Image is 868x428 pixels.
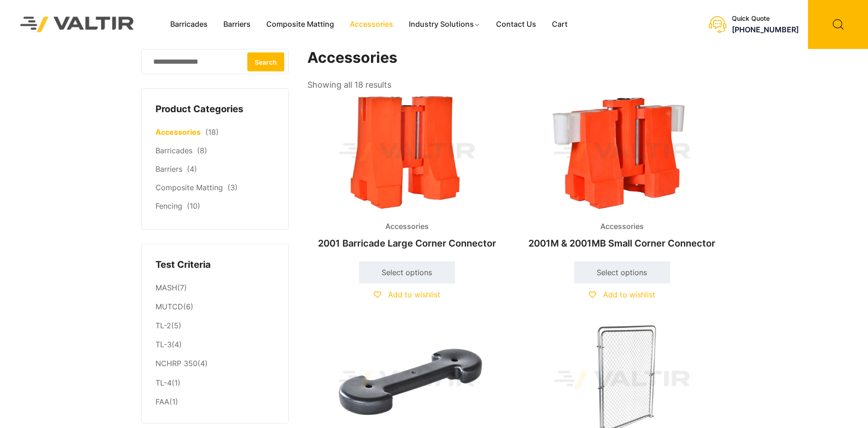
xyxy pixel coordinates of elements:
a: Accessories2001M & 2001MB Small Corner Connector [522,92,722,253]
li: (6) [156,298,275,317]
a: Accessories2001 Barricade Large Corner Connector [307,92,507,253]
a: MASH [156,283,177,292]
a: Barriers [216,18,258,31]
a: Contact Us [488,18,544,31]
li: (5) [156,317,275,336]
li: (4) [156,336,275,355]
button: Search [247,52,284,71]
span: Accessories [378,220,436,234]
a: Composite Matting [156,183,223,192]
a: MUTCD [156,302,183,311]
span: (10) [187,201,200,211]
span: (4) [187,164,197,174]
a: NCHRP 350 [156,359,198,368]
a: TL-3 [156,340,172,349]
a: Barricades [156,146,192,155]
li: (7) [156,278,275,297]
h4: Product Categories [156,102,275,116]
a: Add to wishlist [374,290,440,299]
span: (3) [227,183,238,192]
h1: Accessories [307,49,723,67]
a: FAA [156,397,169,406]
a: TL-4 [156,378,172,387]
h2: 2001 Barricade Large Corner Connector [307,233,507,253]
h2: 2001M & 2001MB Small Corner Connector [522,233,722,253]
a: TL-2 [156,321,171,330]
a: Fencing [156,201,182,211]
a: Select options for “2001M & 2001MB Small Corner Connector” [574,261,670,283]
a: Industry Solutions [401,18,488,31]
img: Valtir Rentals [8,5,146,44]
a: Accessories [156,127,201,137]
span: (8) [197,146,207,155]
a: Barriers [156,164,182,174]
span: Add to wishlist [603,290,655,299]
p: Showing all 18 results [307,77,391,93]
li: (1) [156,392,275,409]
a: Select options for “2001 Barricade Large Corner Connector” [359,261,455,283]
span: (18) [205,127,219,137]
div: Quick Quote [732,15,799,23]
a: Barricades [162,18,216,31]
a: Composite Matting [258,18,342,31]
li: (1) [156,374,275,392]
h4: Test Criteria [156,258,275,272]
a: Add to wishlist [589,290,655,299]
span: Accessories [593,220,651,234]
li: (4) [156,355,275,374]
a: Cart [544,18,575,31]
a: [PHONE_NUMBER] [732,25,799,34]
span: Add to wishlist [388,290,440,299]
a: Accessories [342,18,401,31]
